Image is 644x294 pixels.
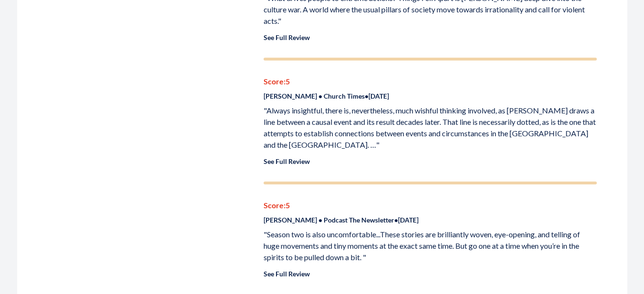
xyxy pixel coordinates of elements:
[264,215,597,225] p: [PERSON_NAME] • Podcast The Newsletter • [DATE]
[264,229,597,263] p: "Season two is also uncomfortable...These stories are brilliantly woven, eye-opening, and telling...
[264,157,310,165] a: See Full Review
[264,200,597,211] p: Score: 5
[264,105,597,151] p: "Always insightful, there is, nevertheless, much wishful thinking involved, as [PERSON_NAME] draw...
[264,91,597,101] p: [PERSON_NAME] • Church Times • [DATE]
[264,33,310,41] a: See Full Review
[264,270,310,278] a: See Full Review
[264,76,597,87] p: Score: 5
